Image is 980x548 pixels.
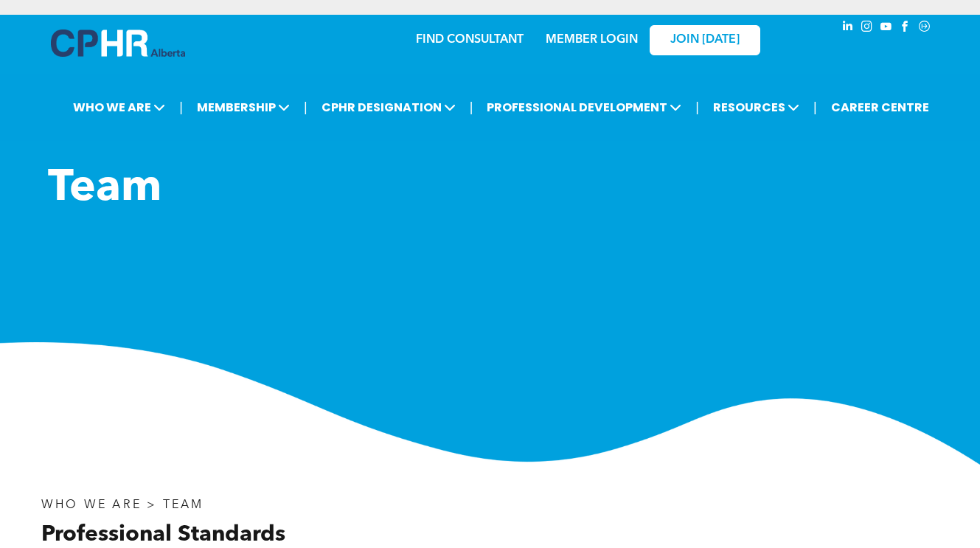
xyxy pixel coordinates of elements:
[897,18,914,38] a: facebook
[482,94,686,121] span: PROFESSIONAL DEVELOPMENT
[179,92,183,122] li: |
[41,524,285,546] span: Professional Standards
[878,18,894,38] a: youtube
[304,92,307,122] li: |
[51,30,185,57] img: A blue and white logo for cp alberta
[48,167,161,211] span: Team
[416,34,524,46] a: FIND CONSULTANT
[670,33,740,47] span: JOIN [DATE]
[695,92,699,122] li: |
[470,92,473,122] li: |
[813,92,817,122] li: |
[840,18,856,38] a: linkedin
[69,94,170,121] span: WHO WE ARE
[709,94,804,121] span: RESOURCES
[859,18,875,38] a: instagram
[650,25,760,55] a: JOIN [DATE]
[317,94,460,121] span: CPHR DESIGNATION
[546,34,638,46] a: MEMBER LOGIN
[41,499,204,511] span: WHO WE ARE > TEAM
[917,18,933,38] a: Social network
[192,94,294,121] span: MEMBERSHIP
[827,94,934,121] a: CAREER CENTRE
